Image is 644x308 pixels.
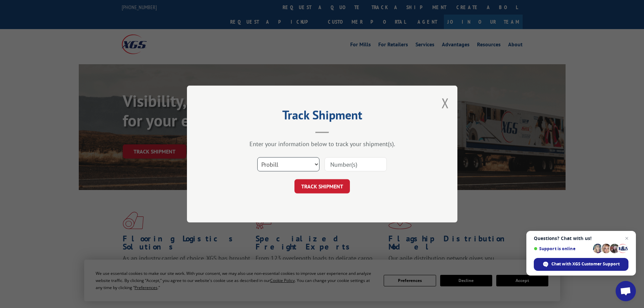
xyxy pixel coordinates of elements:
[616,281,636,301] a: Open chat
[221,110,424,123] h2: Track Shipment
[221,140,424,148] div: Enter your information below to track your shipment(s).
[325,157,387,171] input: Number(s)
[534,246,591,251] span: Support is online
[534,258,628,271] span: Chat with XGS Customer Support
[294,179,350,193] button: TRACK SHIPMENT
[551,261,620,267] span: Chat with XGS Customer Support
[534,236,628,241] span: Questions? Chat with us!
[442,94,449,112] button: Close modal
